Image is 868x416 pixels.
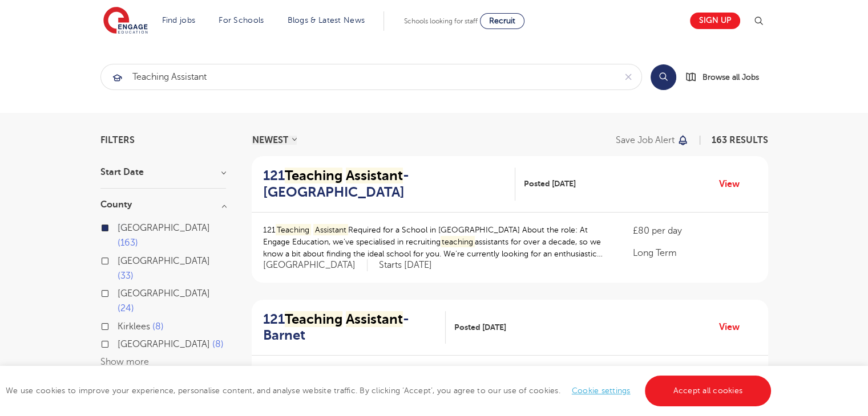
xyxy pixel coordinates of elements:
span: Posted [DATE] [454,321,506,333]
span: [GEOGRAPHIC_DATA] [118,223,210,233]
span: Schools looking for staff [404,17,478,25]
mark: teaching [441,236,475,248]
button: Search [651,64,676,90]
span: 24 [118,303,134,313]
a: Browse all Jobs [685,71,768,84]
mark: Assistant [346,311,403,327]
span: 8 [212,339,224,349]
span: [GEOGRAPHIC_DATA] [118,256,210,266]
mark: Assistant [313,224,348,236]
span: [GEOGRAPHIC_DATA] [118,339,210,349]
p: Starts [DATE] [379,259,432,271]
a: Recruit [480,13,524,29]
mark: Teaching [276,224,312,236]
input: [GEOGRAPHIC_DATA] 24 [118,288,125,296]
a: Sign up [690,13,740,29]
a: View [719,177,748,191]
a: View [719,320,748,335]
span: 163 RESULTS [712,135,768,145]
h3: Start Date [100,168,226,177]
mark: Teaching [285,168,342,183]
mark: Teaching [285,311,342,327]
h3: County [100,200,226,209]
input: [GEOGRAPHIC_DATA] 33 [118,256,125,263]
p: Long Term [633,246,756,260]
span: Recruit [489,17,515,25]
span: 163 [118,238,138,248]
a: Blogs & Latest News [288,16,365,25]
input: [GEOGRAPHIC_DATA] 8 [118,339,125,346]
h2: 121 - Barnet [263,311,437,344]
span: We use cookies to improve your experience, personalise content, and analyse website traffic. By c... [6,386,774,395]
img: Engage Education [103,7,148,35]
button: Clear [615,64,641,89]
span: 8 [152,321,164,332]
a: Accept all cookies [645,376,772,406]
h2: 121 - [GEOGRAPHIC_DATA] [263,168,506,201]
a: 121Teaching Assistant- [GEOGRAPHIC_DATA] [263,168,515,201]
span: [GEOGRAPHIC_DATA] [118,288,210,299]
input: Submit [101,64,615,89]
span: [GEOGRAPHIC_DATA] [263,259,368,271]
a: Find jobs [162,16,196,25]
span: 33 [118,271,134,281]
input: [GEOGRAPHIC_DATA] 163 [118,223,125,230]
p: £80 per day [633,224,756,238]
span: Posted [DATE] [524,178,576,190]
mark: Assistant [346,168,403,183]
span: Kirklees [118,321,150,332]
a: 121Teaching Assistant- Barnet [263,311,446,344]
span: Browse all Jobs [703,71,759,84]
a: Cookie settings [572,386,631,395]
button: Save job alert [616,136,689,145]
p: 121 Required for a School in [GEOGRAPHIC_DATA] About the role: At Engage Education, we’ve special... [263,224,611,260]
p: Save job alert [616,136,675,145]
button: Show more [100,357,149,367]
span: Filters [100,136,135,145]
div: Submit [100,64,642,90]
a: For Schools [219,16,264,25]
input: Kirklees 8 [118,321,125,329]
